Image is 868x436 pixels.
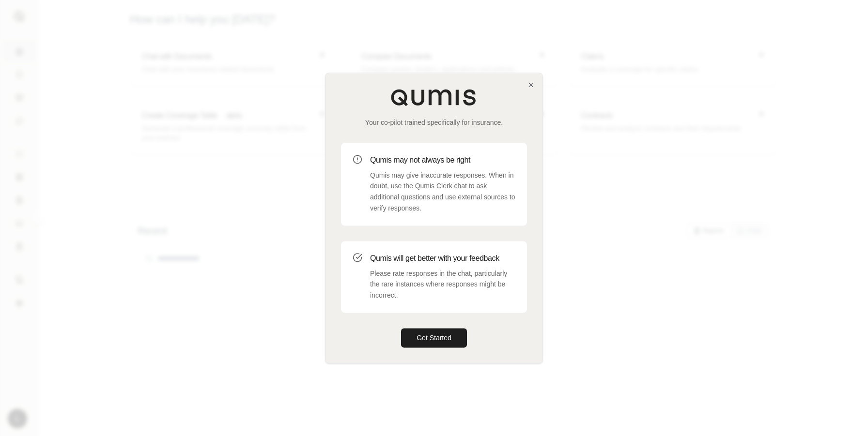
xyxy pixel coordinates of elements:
button: Get Started [401,328,467,347]
h3: Qumis will get better with your feedback [370,253,515,264]
p: Your co-pilot trained specifically for insurance. [341,118,527,127]
h3: Qumis may not always be right [370,154,515,166]
img: Qumis Logo [390,89,478,106]
p: Please rate responses in the chat, particularly the rare instances where responses might be incor... [370,268,515,301]
p: Qumis may give inaccurate responses. When in doubt, use the Qumis Clerk chat to ask additional qu... [370,170,515,214]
